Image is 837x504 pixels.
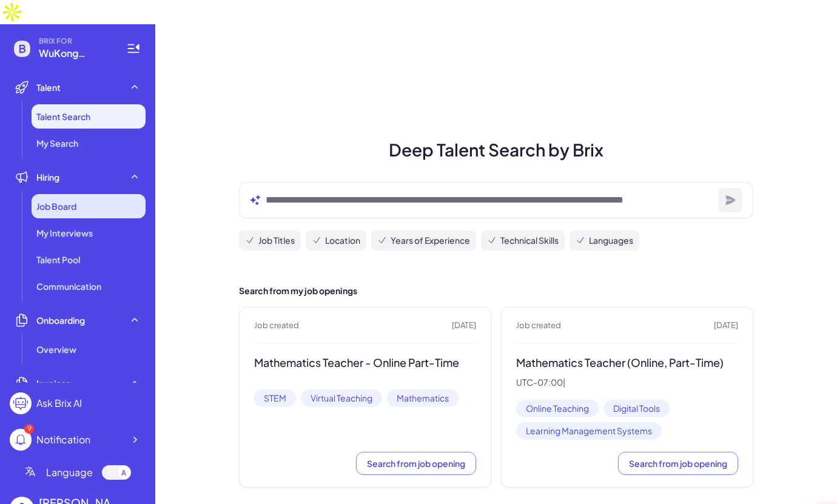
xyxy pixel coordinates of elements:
[36,110,90,123] span: Talent Search
[516,422,662,440] span: Learning Management Systems
[516,377,738,388] p: UTC-07:00 |
[391,234,470,247] span: Years of Experience
[24,424,34,434] div: 9
[36,171,59,183] span: Hiring
[325,234,360,247] span: Location
[258,234,295,247] span: Job Titles
[36,137,78,149] span: My Search
[254,356,476,370] h3: Mathematics Teacher - Online Part-Time
[36,280,101,292] span: Communication
[36,396,82,411] div: Ask Brix AI
[356,452,476,475] button: Search from job opening
[516,356,738,370] h3: Mathematics Teacher (Online, Part-Time)
[603,400,670,417] span: Digital Tools
[500,234,559,247] span: Technical Skills
[589,234,633,247] span: Languages
[36,377,70,389] span: Invoices
[452,320,476,332] span: [DATE]
[224,137,768,163] h1: Deep Talent Search by Brix
[36,343,76,355] span: Overview
[36,227,93,239] span: My Interviews
[254,389,296,407] span: STEM
[387,389,459,407] span: Mathematics
[39,36,112,46] span: BRIX FOR
[254,320,299,332] span: Job created
[36,314,85,326] span: Onboarding
[36,200,76,212] span: Job Board
[239,284,753,297] h2: Search from my job openings
[46,465,93,480] span: Language
[618,452,738,475] button: Search from job opening
[36,432,90,447] div: Notification
[36,81,61,93] span: Talent
[516,320,561,332] span: Job created
[516,400,599,417] span: Online Teaching
[367,458,465,469] span: Search from job opening
[714,320,738,332] span: [DATE]
[301,389,382,407] span: Virtual Teaching
[39,46,112,61] span: WuKong Education
[36,254,80,266] span: Talent Pool
[629,458,727,469] span: Search from job opening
